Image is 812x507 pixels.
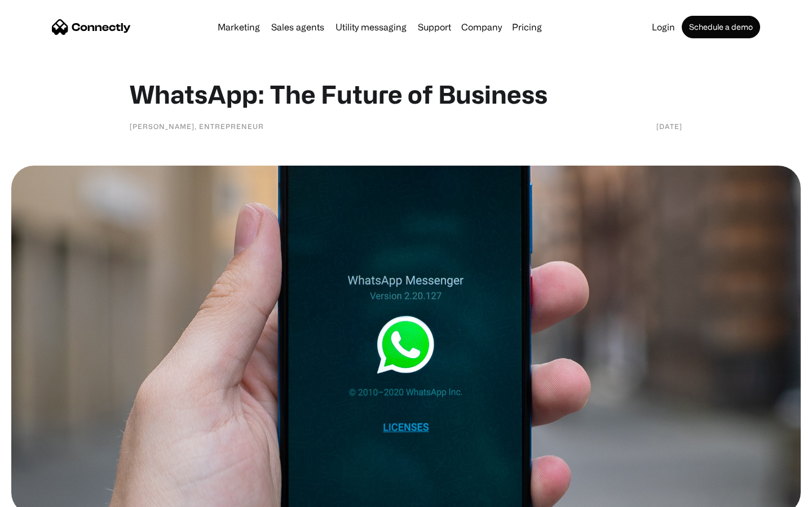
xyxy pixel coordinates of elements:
h1: WhatsApp: The Future of Business [130,79,682,109]
div: Company [461,19,502,35]
ul: Language list [23,487,68,503]
a: Support [413,23,456,32]
div: [PERSON_NAME], Entrepreneur [130,121,264,132]
a: Utility messaging [331,23,411,32]
a: Login [647,23,679,32]
div: [DATE] [656,121,682,132]
a: Marketing [213,23,264,32]
a: Sales agents [267,23,329,32]
a: Pricing [507,23,546,32]
aside: Language selected: English [11,487,68,503]
a: Schedule a demo [682,16,760,38]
